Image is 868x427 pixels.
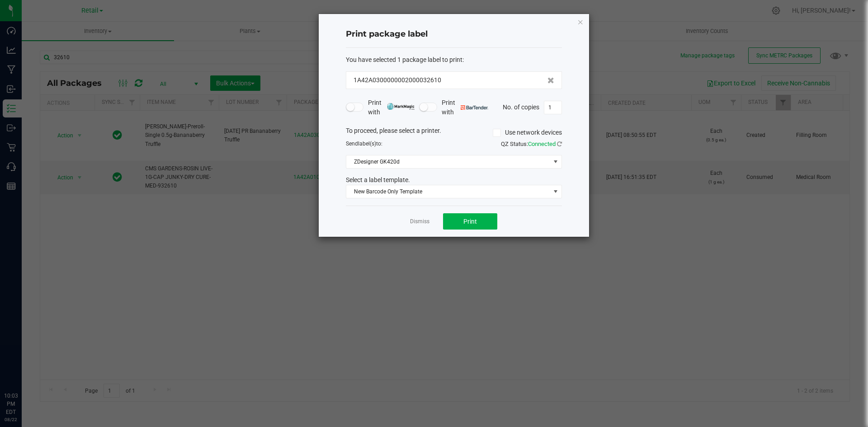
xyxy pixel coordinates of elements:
span: Print [463,218,477,225]
span: Print with [368,98,415,117]
img: bartender.png [461,105,488,110]
span: Send to: [346,141,382,147]
button: Print [443,213,497,230]
span: New Barcode Only Template [346,185,550,198]
span: You have selected 1 package label to print [346,56,462,63]
span: QZ Status: [501,141,562,147]
img: mark_magic_cybra.png [387,103,415,110]
span: ZDesigner GK420d [346,155,550,168]
a: Dismiss [410,218,429,225]
span: No. of copies [503,103,539,110]
div: To proceed, please select a printer. [339,126,569,140]
span: Connected [528,141,556,147]
span: label(s) [358,141,376,147]
span: Print with [442,98,488,117]
iframe: Resource center [9,355,36,382]
div: : [346,55,562,65]
div: Select a label template. [339,175,569,185]
span: 1A42A0300000002000032610 [354,75,441,85]
h4: Print package label [346,28,562,40]
label: Use network devices [493,128,562,137]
